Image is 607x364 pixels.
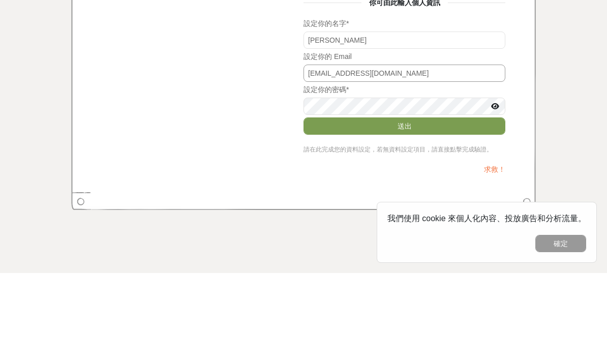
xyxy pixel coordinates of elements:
button: 送出 [303,208,505,226]
a: 求救！ [484,256,505,264]
div: 設定你的名字 * [303,109,505,120]
span: 你可由此輸入個人資訊 [361,89,448,98]
input: 請輸入你的 Email（非必填） [303,156,505,173]
input: 請輸入你的獵人名字 [303,123,505,140]
button: 確定 [535,326,586,343]
div: 設定你的 Email [303,142,505,153]
span: 請在此完成您的資料設定，若無資料設定項目，請直接點擊完成驗證。 [303,237,493,244]
span: 我們使用 cookie 來個人化內容、投放廣告和分析流量。 [387,305,586,314]
div: 設定你的密碼 * [303,175,505,186]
